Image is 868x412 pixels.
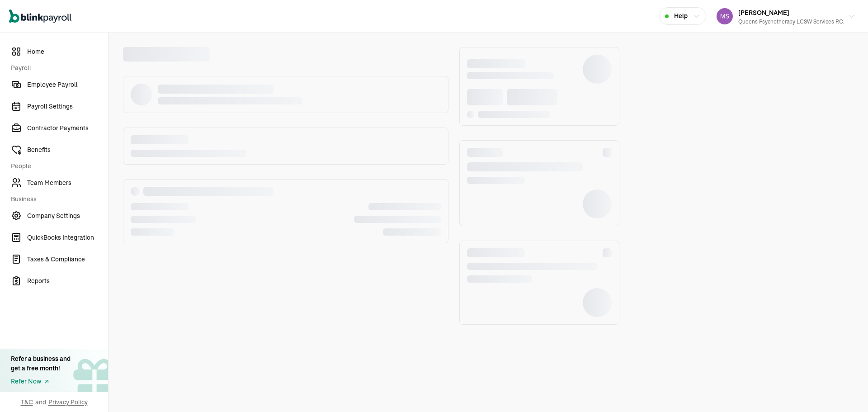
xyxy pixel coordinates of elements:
span: Privacy Policy [48,398,88,407]
span: Home [27,47,108,57]
span: Team Members [27,178,108,188]
div: Queens Psychotherapy LCSW Services P.C. [738,18,844,26]
span: T&C [21,398,33,407]
span: Employee Payroll [27,80,108,90]
iframe: Chat Widget [717,314,868,412]
span: Taxes & Compliance [27,255,108,264]
div: Refer a business and get a free month! [11,354,71,373]
span: QuickBooks Integration [27,233,108,242]
span: Help [674,11,688,21]
span: People [11,161,103,171]
span: Business [11,194,103,204]
span: Payroll [11,63,103,73]
button: Help [659,7,706,25]
span: Payroll Settings [27,102,108,111]
a: Refer Now [11,377,71,386]
span: Contractor Payments [27,123,108,133]
span: Benefits [27,145,108,155]
span: [PERSON_NAME] [738,9,789,17]
button: [PERSON_NAME]Queens Psychotherapy LCSW Services P.C. [713,5,859,28]
nav: Global [9,3,71,29]
span: Reports [27,276,108,286]
span: Company Settings [27,211,108,221]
